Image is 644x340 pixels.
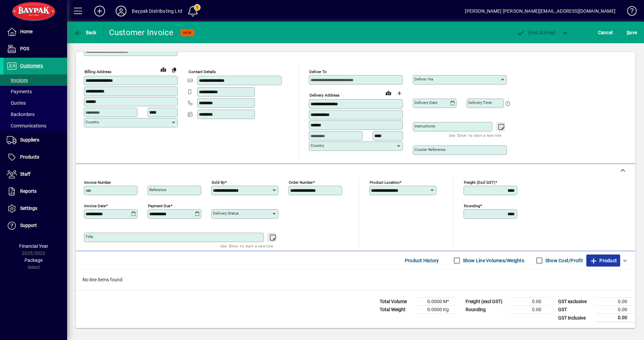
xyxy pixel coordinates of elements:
span: Support [20,223,37,228]
span: Products [20,154,39,160]
td: 0.00 [509,298,549,306]
button: Profile [110,5,132,17]
mat-label: Order number [289,180,313,185]
mat-label: Rounding [464,204,480,208]
a: Products [3,149,67,166]
td: GST [555,306,595,314]
span: Product History [405,255,439,266]
mat-label: Delivery time [468,100,492,105]
mat-label: Instructions [415,124,435,128]
td: Rounding [462,306,509,314]
mat-label: Country [86,120,99,124]
span: POS [20,46,29,51]
span: Staff [20,171,31,177]
a: Backorders [3,109,67,120]
a: Home [3,23,67,40]
a: View on map [158,64,169,75]
span: Communications [7,123,46,128]
div: No line items found [76,270,635,290]
span: Package [24,258,43,263]
button: Product History [402,254,442,267]
td: GST exclusive [555,298,595,306]
mat-label: Freight (excl GST) [464,180,495,185]
button: Product [586,254,620,267]
td: GST inclusive [555,314,595,322]
span: P [528,30,531,35]
td: Freight (excl GST) [462,298,509,306]
mat-label: Product location [370,180,399,185]
a: Support [3,217,67,234]
div: [PERSON_NAME] [PERSON_NAME][EMAIL_ADDRESS][DOMAIN_NAME] [465,6,615,16]
a: Reports [3,183,67,200]
mat-label: Payment due [148,204,170,208]
span: Financial Year [19,243,48,249]
mat-hint: Use 'Enter' to start a new line [449,131,501,139]
td: 0.00 [595,298,635,306]
span: Cancel [598,27,613,38]
span: Product [590,255,617,266]
span: Suppliers [20,137,39,143]
td: 0.0000 M³ [417,298,457,306]
span: Back [74,30,97,35]
span: NEW [183,31,192,35]
mat-label: Sold by [212,180,225,185]
a: Communications [3,120,67,131]
button: Back [72,26,98,39]
button: Save [625,26,639,39]
label: Show Cost/Profit [544,257,583,264]
mat-label: Invoice date [84,204,106,208]
mat-label: Country [311,143,324,148]
span: Invoices [7,77,28,83]
span: Reports [20,188,37,194]
a: View on map [383,88,394,98]
button: Cancel [596,26,614,39]
button: Choose address [394,88,405,99]
mat-hint: Use 'Enter' to start a new line [220,242,273,250]
mat-label: Reference [149,187,166,192]
td: 0.0000 Kg [417,306,457,314]
span: ost & Email [517,30,555,35]
span: Payments [7,89,32,94]
a: Suppliers [3,132,67,149]
a: Invoices [3,74,67,86]
td: Total Weight [376,306,417,314]
span: Customers [20,63,43,68]
mat-label: Deliver To [309,69,327,74]
a: Quotes [3,97,67,109]
mat-label: Delivery date [415,100,437,105]
mat-label: Invoice number [84,180,111,185]
a: Payments [3,86,67,97]
mat-label: Deliver via [415,77,433,81]
mat-label: Title [86,234,93,239]
span: Settings [20,206,37,211]
a: Settings [3,200,67,217]
a: POS [3,41,67,57]
button: Post & Email [513,26,559,39]
span: Backorders [7,112,35,117]
a: Staff [3,166,67,183]
mat-label: Courier Reference [415,147,445,152]
div: Customer Invoice [109,27,174,38]
a: Knowledge Base [622,1,636,23]
td: 0.00 [595,306,635,314]
td: 0.00 [509,306,549,314]
mat-label: Delivery status [213,211,239,216]
span: Home [20,29,33,34]
button: Copy to Delivery address [169,64,179,75]
td: 0.00 [595,314,635,322]
td: Total Volume [376,298,417,306]
span: Quotes [7,100,26,106]
span: ave [627,27,637,38]
label: Show Line Volumes/Weights [462,257,524,264]
app-page-header-button: Back [67,26,104,39]
div: Baypak Distributing Ltd [132,6,182,16]
button: Add [89,5,110,17]
span: S [627,30,629,35]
